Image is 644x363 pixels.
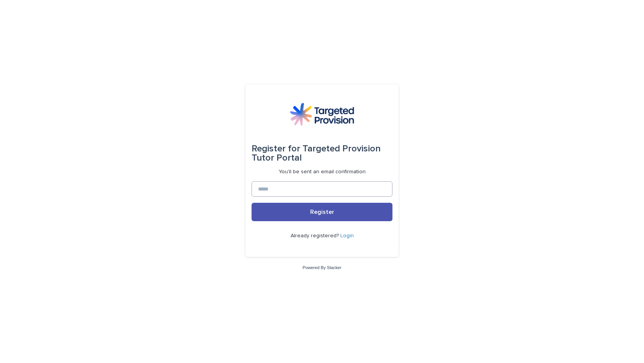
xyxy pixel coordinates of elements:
[252,138,392,169] div: Targeted Provision Tutor Portal
[290,103,354,126] img: M5nRWzHhSzIhMunXDL62
[291,233,340,238] span: Already registered?
[340,233,354,238] a: Login
[252,144,300,153] span: Register for
[252,203,392,221] button: Register
[310,209,334,215] span: Register
[302,265,341,270] a: Powered By Stacker
[279,169,366,175] p: You'll be sent an email confirmation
